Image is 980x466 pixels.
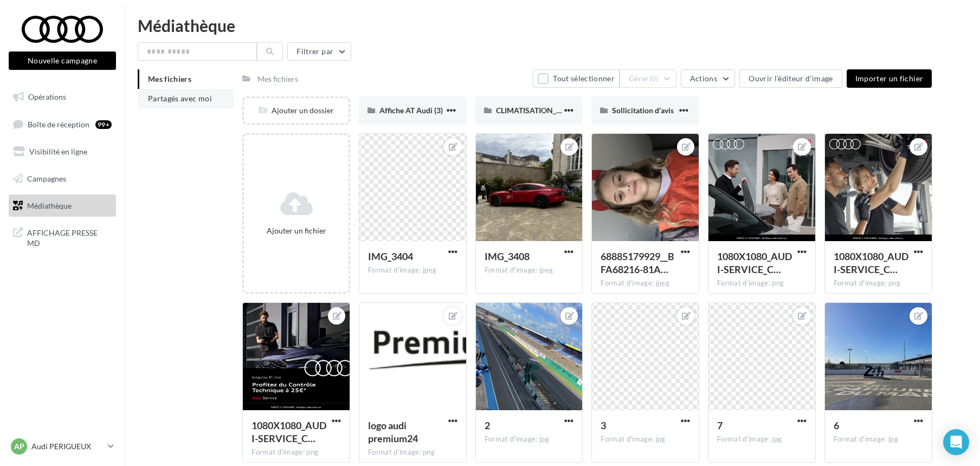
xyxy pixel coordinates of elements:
[148,94,212,103] span: Partagés avec moi
[138,17,967,34] div: Médiathèque
[9,436,116,457] a: AP Audi PERIGUEUX
[717,250,792,275] span: 1080X1080_AUDI-SERVICE_CARROUSEL_META_E3_LOM3
[601,435,690,444] div: Format d'image: jpg
[287,42,351,61] button: Filtrer par
[834,419,839,431] span: 6
[612,106,674,115] span: Sollicitation d'avis
[485,435,574,444] div: Format d'image: jpg
[690,74,717,83] span: Actions
[28,119,89,128] span: Boîte de réception
[28,92,66,101] span: Opérations
[485,266,574,275] div: Format d'image: jpeg
[248,225,344,236] div: Ajouter un fichier
[379,106,443,115] span: Affiche AT Audi (3)
[368,448,457,457] div: Format d'image: png
[7,86,118,108] a: Opérations
[485,419,490,431] span: 2
[252,448,341,457] div: Format d'image: png
[533,69,620,88] button: Tout sélectionner
[717,279,807,288] div: Format d'image: png
[717,419,723,431] span: 7
[31,441,104,452] p: Audi PERIGUEUX
[855,74,924,83] span: Importer un fichier
[7,113,118,136] a: Boîte de réception99+
[649,74,659,83] span: (0)
[9,51,116,70] button: Nouvelle campagne
[368,266,457,275] div: Format d'image: jpeg
[148,74,191,83] span: Mes fichiers
[368,419,418,444] span: logo audi premium24
[7,221,118,253] a: AFFICHAGE PRESSE MD
[943,429,969,455] div: Open Intercom Messenger
[7,140,118,163] a: Visibilité en ligne
[496,106,666,115] span: CLIMATISATION_AUDI_SERVICE_CARROUSEL (1)
[620,69,676,88] button: Gérer(0)
[717,435,807,444] div: Format d'image: jpg
[681,69,735,88] button: Actions
[834,250,908,275] span: 1080X1080_AUDI-SERVICE_CARROUSEL_META_E2_LOM3
[257,74,298,85] div: Mes fichiers
[834,279,923,288] div: Format d'image: png
[252,419,326,444] span: 1080X1080_AUDI-SERVICE_CARROUSEL_META_E1_LOM3
[14,441,24,452] span: AP
[27,225,112,249] span: AFFICHAGE PRESSE MD
[244,105,349,116] div: Ajouter un dossier
[27,174,66,183] span: Campagnes
[834,435,923,444] div: Format d'image: jpg
[7,195,118,217] a: Médiathèque
[368,250,413,262] span: IMG_3404
[27,200,72,210] span: Médiathèque
[7,167,118,190] a: Campagnes
[847,69,932,88] button: Importer un fichier
[485,250,530,262] span: IMG_3408
[95,120,112,129] div: 99+
[601,419,606,431] span: 3
[29,147,87,156] span: Visibilité en ligne
[739,69,842,88] button: Ouvrir l'éditeur d'image
[601,250,674,275] span: 68885179929__BFA68216-81A0-4D64-BA89-0991DCF684DD
[601,279,690,288] div: Format d'image: jpeg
